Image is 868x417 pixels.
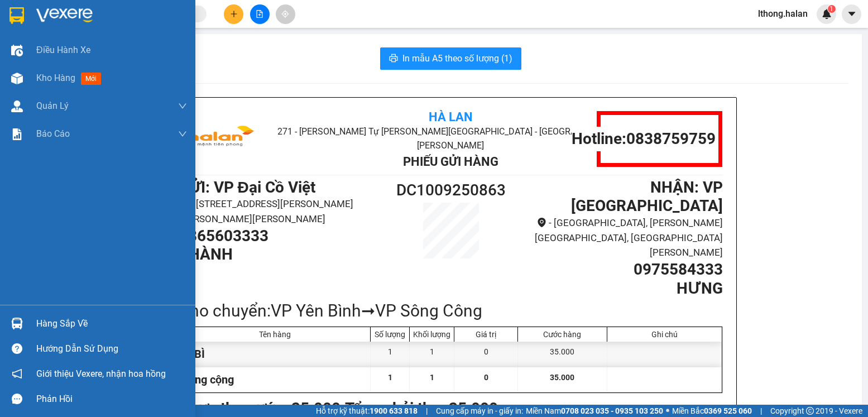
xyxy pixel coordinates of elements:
[11,100,23,112] img: warehouse-icon
[370,406,418,415] strong: 1900 633 818
[402,51,512,65] span: In mẫu A5 theo số lượng (1)
[276,4,295,24] button: aim
[14,81,150,99] b: GỬI : VP Đại Cồ Việt
[183,330,368,339] div: Tên hàng
[316,405,418,417] span: Hỗ trợ kỹ thuật:
[230,10,238,18] span: plus
[847,9,857,19] span: caret-down
[179,111,263,167] img: logo.jpg
[519,279,722,298] h1: HƯNG
[270,124,632,152] li: 271 - [PERSON_NAME] Tự [PERSON_NAME][GEOGRAPHIC_DATA] - [GEOGRAPHIC_DATA][PERSON_NAME]
[806,407,814,415] span: copyright
[179,227,383,246] h1: 0865603333
[178,102,187,111] span: down
[519,260,722,279] h1: 0975584333
[224,4,243,24] button: plus
[36,341,187,357] div: Hướng dẫn sử dụng
[11,318,23,329] img: warehouse-icon
[484,373,488,382] span: 0
[183,373,234,386] span: Tổng cộng
[822,9,832,19] img: icon-new-feature
[829,5,833,13] span: 1
[457,330,515,339] div: Giá trị
[104,27,467,55] li: 271 - [PERSON_NAME] Tự [PERSON_NAME][GEOGRAPHIC_DATA] - [GEOGRAPHIC_DATA][PERSON_NAME]
[828,5,836,13] sup: 1
[426,405,428,417] span: |
[12,368,22,379] span: notification
[383,178,519,203] h1: DC1009250863
[36,315,187,332] div: Hàng sắp về
[842,4,861,24] button: caret-down
[518,342,607,367] div: 35.000
[610,330,719,339] div: Ghi chú
[561,406,663,415] strong: 0708 023 035 - 0935 103 250
[571,178,723,215] b: NHẬN : VP [GEOGRAPHIC_DATA]
[760,405,762,417] span: |
[179,196,383,226] li: - [STREET_ADDRESS][PERSON_NAME][PERSON_NAME][PERSON_NAME]
[388,373,392,382] span: 1
[36,43,90,57] span: Điều hành xe
[749,7,817,21] span: lthong.halan
[429,110,473,124] b: Hà Lan
[36,73,75,83] span: Kho hàng
[410,342,454,367] div: 1
[36,367,166,381] span: Giới thiệu Vexere, nhận hoa hồng
[704,406,752,415] strong: 0369 525 060
[572,130,716,148] h1: Hotline: 0838759759
[180,342,371,367] div: P. BÌ
[371,342,410,367] div: 1
[430,373,434,382] span: 1
[11,73,23,84] img: warehouse-icon
[537,218,546,227] span: environment
[436,405,523,417] span: Cung cấp máy in - giấy in:
[36,391,187,408] div: Phản hồi
[250,4,270,24] button: file-add
[12,343,22,354] span: question-circle
[179,178,315,196] b: GỬI : VP Đại Cồ Việt
[36,127,70,141] span: Báo cáo
[550,373,574,382] span: 35.000
[454,342,518,367] div: 0
[36,99,69,113] span: Quản Lý
[389,54,398,64] span: printer
[11,128,23,140] img: solution-icon
[373,330,406,339] div: Số lượng
[521,330,603,339] div: Cước hàng
[256,10,263,18] span: file-add
[178,130,187,138] span: down
[179,245,383,264] h1: THÀNH
[179,298,723,324] div: Kho chuyển: VP Yên Bình➞VP Sông Công
[281,10,289,18] span: aim
[81,73,101,85] span: mới
[12,394,22,404] span: message
[526,405,663,417] span: Miền Nam
[380,47,521,70] button: printerIn mẫu A5 theo số lượng (1)
[9,7,24,24] img: logo-vxr
[14,14,98,70] img: logo.jpg
[403,155,498,169] b: Phiếu Gửi Hàng
[666,409,669,413] span: ⚪️
[413,330,451,339] div: Khối lượng
[11,45,23,56] img: warehouse-icon
[672,405,752,417] span: Miền Bắc
[519,215,722,260] li: - [GEOGRAPHIC_DATA], [PERSON_NAME][GEOGRAPHIC_DATA], [GEOGRAPHIC_DATA][PERSON_NAME]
